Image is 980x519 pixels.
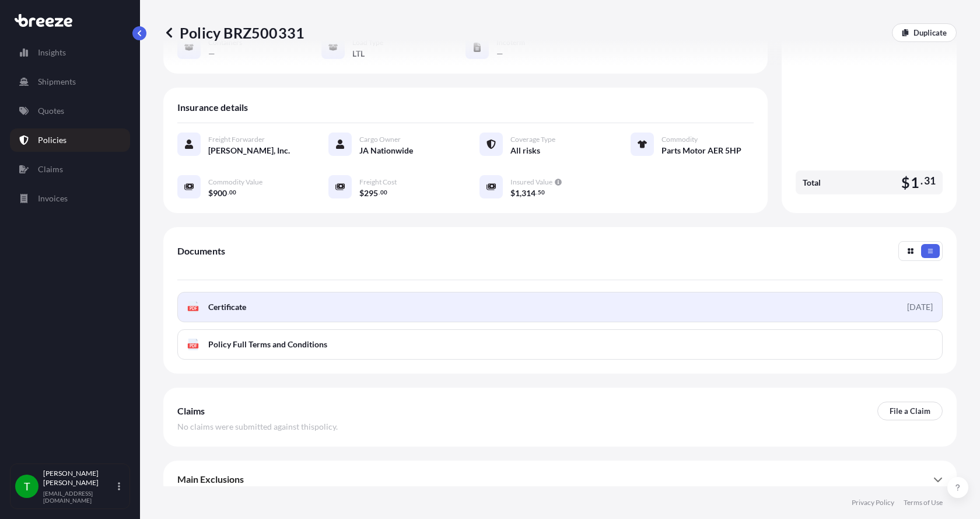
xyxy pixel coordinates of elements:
[177,245,225,257] span: Documents
[208,189,213,197] span: $
[661,135,698,144] span: Commodity
[177,102,248,113] span: Insurance details
[38,105,64,117] p: Quotes
[914,27,947,39] p: Duplicate
[359,189,364,197] span: $
[38,47,66,58] p: Insights
[177,465,943,493] div: Main Exclusions
[177,405,205,417] span: Claims
[907,301,933,313] div: [DATE]
[208,301,246,313] span: Certificate
[515,189,520,197] span: 1
[190,344,197,348] text: PDF
[208,135,265,144] span: Freight Forwarder
[24,480,30,492] span: T
[177,421,338,433] span: No claims were submitted against this policy .
[901,175,910,190] span: $
[38,163,63,175] p: Claims
[10,187,130,210] a: Invoices
[43,469,116,487] p: [PERSON_NAME] [PERSON_NAME]
[10,41,130,64] a: Insights
[921,177,923,184] span: .
[510,135,555,144] span: Coverage Type
[877,402,943,420] a: File a Claim
[359,135,401,144] span: Cargo Owner
[520,189,521,197] span: ,
[213,189,227,197] span: 900
[190,306,197,311] text: PDF
[10,99,130,123] a: Quotes
[364,189,378,197] span: 295
[904,498,943,507] a: Terms of Use
[510,177,552,187] span: Insured Value
[892,23,957,42] a: Duplicate
[359,177,397,187] span: Freight Cost
[10,128,130,152] a: Policies
[379,190,380,194] span: .
[510,145,540,156] span: All risks
[38,134,66,146] p: Policies
[852,498,894,507] a: Privacy Policy
[10,158,130,181] a: Claims
[38,193,68,204] p: Invoices
[924,177,936,184] span: 31
[538,190,545,194] span: 50
[229,190,236,194] span: 00
[10,70,130,93] a: Shipments
[536,190,537,194] span: .
[177,329,943,360] a: PDFPolicy Full Terms and Conditions
[359,145,413,156] span: JA Nationwide
[380,190,387,194] span: 00
[521,189,535,197] span: 314
[43,490,116,504] p: [EMAIL_ADDRESS][DOMAIN_NAME]
[38,76,76,88] p: Shipments
[228,190,229,194] span: .
[208,339,327,350] span: Policy Full Terms and Conditions
[510,189,515,197] span: $
[208,177,262,187] span: Commodity Value
[803,177,821,189] span: Total
[890,405,930,417] p: File a Claim
[208,145,290,156] span: [PERSON_NAME], Inc.
[661,145,741,156] span: Parts Motor AER 5HP
[911,175,919,190] span: 1
[163,23,304,42] p: Policy BRZ500331
[177,292,943,322] a: PDFCertificate[DATE]
[177,473,244,485] span: Main Exclusions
